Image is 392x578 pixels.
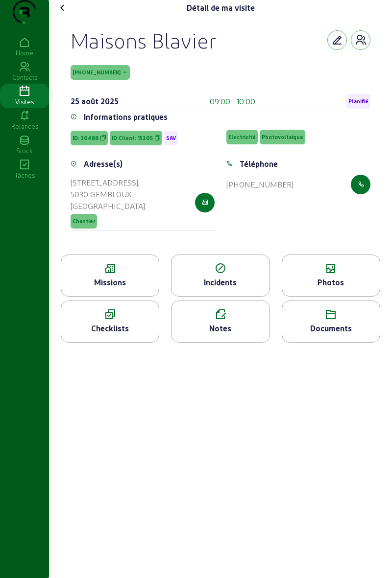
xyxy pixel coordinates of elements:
[348,98,368,105] span: Planifié
[61,277,159,288] div: Missions
[240,158,278,170] div: Téléphone
[71,95,119,107] div: 25 août 2025
[73,135,98,141] span: ID: 30488
[73,69,121,76] span: [PHONE_NUMBER]
[71,177,145,188] div: [STREET_ADDRESS],
[210,95,255,107] div: 09:00 - 10:00
[171,277,269,288] div: Incidents
[187,2,255,14] div: Détail de ma visite
[61,323,159,334] div: Checklists
[226,179,294,190] div: [PHONE_NUMBER]
[166,135,176,141] span: SAV
[84,158,122,170] div: Adresse(s)
[71,27,217,53] div: Maisons Blavier
[73,218,95,225] span: Chantier
[84,111,168,123] div: Informations pratiques
[282,277,380,288] div: Photos
[112,135,153,141] span: ID Client: 15205
[171,323,269,334] div: Notes
[228,134,256,140] span: Electricité
[262,134,303,140] span: Photovoltaique
[71,188,145,200] div: 5030 GEMBLOUX
[282,323,380,334] div: Documents
[71,200,145,212] div: [GEOGRAPHIC_DATA]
